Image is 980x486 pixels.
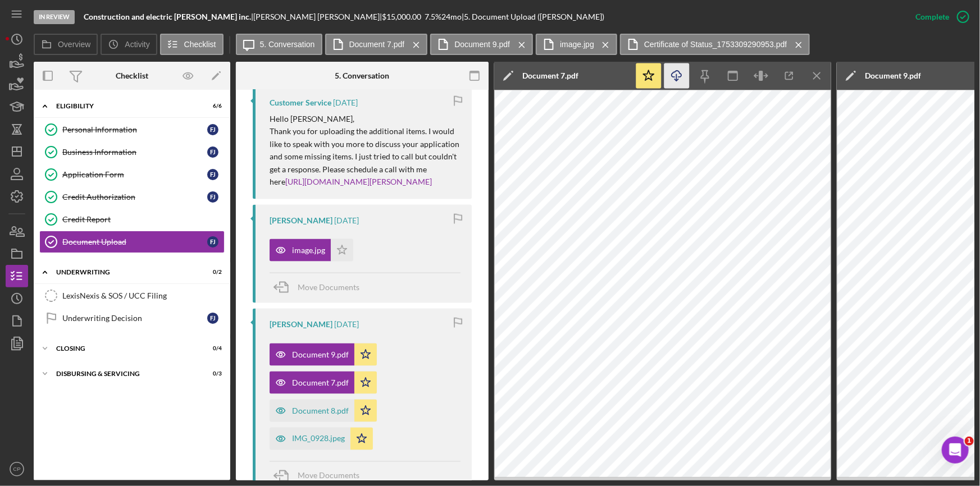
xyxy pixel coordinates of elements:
a: Personal InformationFJ [39,118,225,141]
div: F J [207,236,218,247]
a: Underwriting DecisionFJ [39,307,225,329]
div: Document 9.pdf [292,350,349,359]
time: 2025-07-22 17:51 [334,216,359,225]
button: Complete [904,6,974,28]
button: Document 7.pdf [325,34,428,55]
button: Activity [101,34,157,55]
text: CP [13,466,20,473]
div: Document 7.pdf [522,71,578,80]
div: F J [207,313,218,324]
div: F J [207,124,218,135]
a: LexisNexis & SOS / UCC Filing [39,285,225,307]
button: image.jpg [270,239,353,262]
div: Disbursing & Servicing [56,370,194,377]
button: image.jpg [536,34,617,55]
div: 0 / 2 [202,269,222,276]
div: 0 / 3 [202,370,222,377]
a: Document UploadFJ [39,231,225,253]
div: Eligibility [56,103,194,109]
div: Document Upload [62,237,207,246]
div: Underwriting [56,269,194,276]
div: 6 / 6 [202,103,222,109]
button: Certificate of Status_1753309290953.pdf [620,34,810,55]
div: 7.5 % [425,12,441,21]
button: Document 8.pdf [270,400,377,422]
div: In Review [34,10,75,24]
div: Document 7.pdf [292,378,349,387]
div: Business Information [62,148,207,157]
div: Personal Information [62,125,207,134]
div: Application Form [62,170,207,179]
span: Move Documents [298,282,359,292]
div: Complete [915,6,949,28]
div: IMG_0928.jpeg [292,434,345,443]
a: Credit Report [39,208,225,231]
a: [URL][DOMAIN_NAME][PERSON_NAME] [285,177,432,186]
label: Document 9.pdf [454,40,510,49]
label: Activity [125,40,149,49]
div: $15,000.00 [382,12,425,21]
div: | 5. Document Upload ([PERSON_NAME]) [462,12,604,21]
button: Move Documents [270,273,371,301]
div: Closing [56,345,194,352]
button: 5. Conversation [236,34,322,55]
b: Construction and electric [PERSON_NAME] inc. [84,12,251,21]
div: Credit Authorization [62,192,207,201]
div: [PERSON_NAME] [PERSON_NAME] | [253,12,382,21]
time: 2025-07-22 17:45 [334,320,359,329]
span: 1 [965,437,974,446]
div: 24 mo [441,12,462,21]
button: Document 7.pdf [270,372,377,394]
span: Move Documents [298,471,359,480]
iframe: Intercom live chat [942,437,969,464]
button: Document 9.pdf [430,34,533,55]
button: Overview [34,34,98,55]
label: Checklist [184,40,216,49]
button: IMG_0928.jpeg [270,428,373,450]
button: Document 9.pdf [270,343,377,366]
div: F J [207,146,218,158]
a: Business InformationFJ [39,141,225,163]
label: Document 7.pdf [349,40,405,49]
div: Checklist [116,71,148,80]
button: Checklist [160,34,224,55]
div: [PERSON_NAME] [270,216,332,225]
div: F J [207,191,218,203]
div: [PERSON_NAME] [270,320,332,329]
div: 5. Conversation [335,71,390,80]
a: Application FormFJ [39,163,225,186]
div: Underwriting Decision [62,314,207,323]
time: 2025-07-23 21:52 [333,98,358,107]
div: LexisNexis & SOS / UCC Filing [62,291,224,300]
div: Document 8.pdf [292,406,349,415]
div: Customer Service [270,98,331,107]
p: Hello [PERSON_NAME], [270,113,461,125]
div: 0 / 4 [202,345,222,352]
p: Thank you for uploading the additional items. I would like to speak with you more to discuss your... [270,125,461,188]
label: Certificate of Status_1753309290953.pdf [644,40,787,49]
label: Overview [58,40,90,49]
label: image.jpg [560,40,594,49]
div: Credit Report [62,215,224,224]
div: image.jpg [292,246,325,255]
label: 5. Conversation [260,40,315,49]
div: | [84,12,253,21]
button: CP [6,458,28,480]
div: F J [207,169,218,180]
a: Credit AuthorizationFJ [39,186,225,208]
div: Document 9.pdf [865,71,921,80]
